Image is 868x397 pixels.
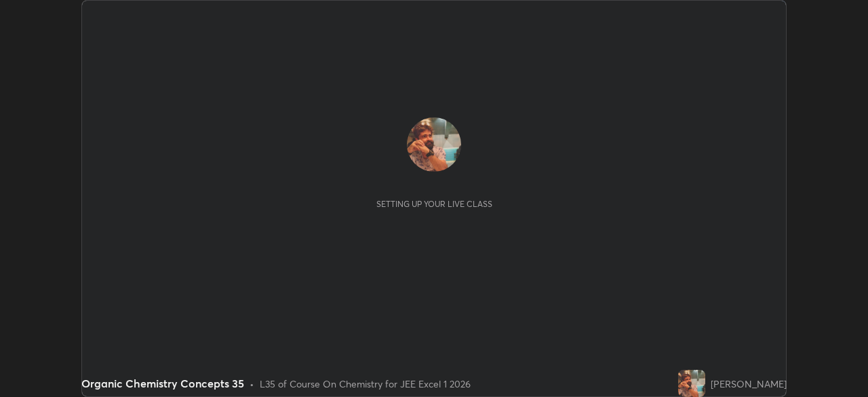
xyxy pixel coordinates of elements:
img: e048503ee0274020b35ac9d8a75090a4.jpg [407,117,461,172]
div: • [250,377,254,391]
div: Organic Chemistry Concepts 35 [81,375,244,392]
div: [PERSON_NAME] [711,377,787,391]
img: e048503ee0274020b35ac9d8a75090a4.jpg [678,370,705,397]
div: Setting up your live class [376,199,492,209]
div: L35 of Course On Chemistry for JEE Excel 1 2026 [260,377,471,391]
